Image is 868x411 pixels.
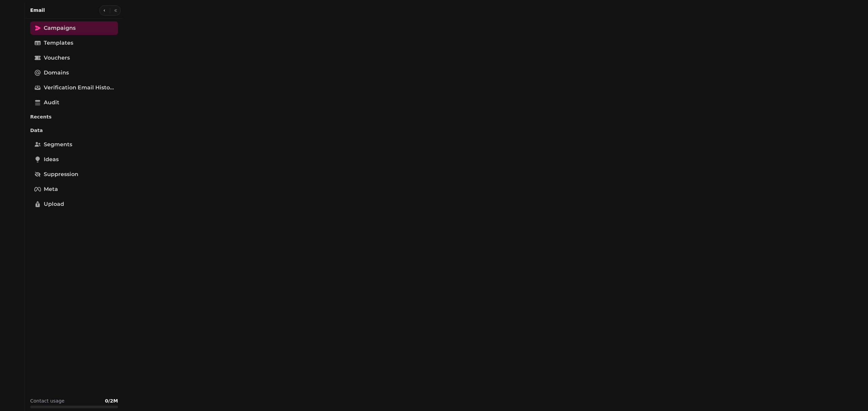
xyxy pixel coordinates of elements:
[44,170,78,178] span: Suppression
[30,96,118,109] a: Audit
[30,36,118,50] a: Templates
[30,21,118,35] a: Campaigns
[30,153,118,166] a: Ideas
[44,200,64,208] span: Upload
[30,397,64,404] p: Contact usage
[30,138,118,151] a: Segments
[30,81,118,94] a: Verification email history
[44,24,76,32] span: Campaigns
[44,69,69,77] span: Domains
[30,66,118,80] a: Domains
[30,182,118,196] a: Meta
[44,185,58,193] span: Meta
[30,7,45,14] h2: Email
[30,197,118,211] a: Upload
[30,124,118,136] p: Data
[44,140,72,149] span: Segments
[44,39,73,47] span: Templates
[44,155,59,164] span: Ideas
[105,398,118,404] b: 0 / 2M
[44,84,114,92] span: Verification email history
[44,99,59,107] span: Audit
[30,111,118,123] p: Recents
[44,54,70,62] span: Vouchers
[30,51,118,65] a: Vouchers
[30,168,118,181] a: Suppression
